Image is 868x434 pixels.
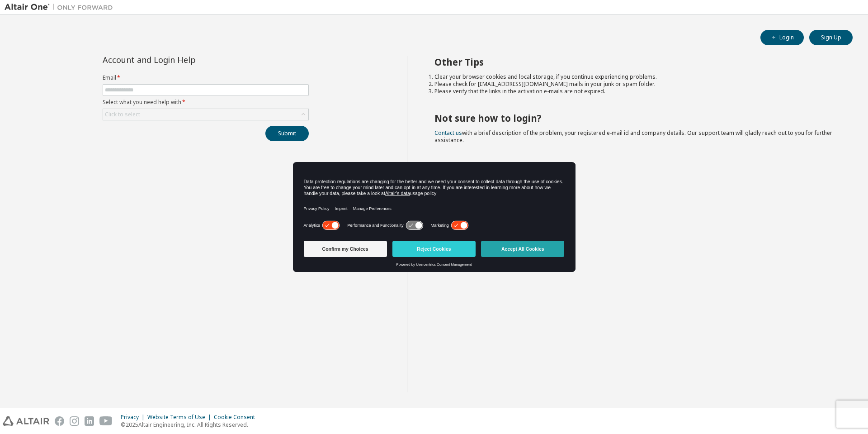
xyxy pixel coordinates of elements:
a: Contact us [434,129,462,137]
img: youtube.svg [99,416,113,426]
img: linkedin.svg [85,416,94,426]
label: Email [103,74,309,81]
div: Click to select [105,111,140,118]
span: with a brief description of the problem, your registered e-mail id and company details. Our suppo... [434,129,832,144]
li: Clear your browser cookies and local storage, if you continue experiencing problems. [434,73,837,81]
li: Please verify that the links in the activation e-mails are not expired. [434,88,837,95]
button: Submit [265,126,309,141]
p: © 2025 Altair Engineering, Inc. All Rights Reserved. [121,421,260,429]
label: Select what you need help with [103,99,309,106]
img: altair_logo.svg [3,416,49,426]
div: Privacy [121,414,147,421]
button: Login [760,30,804,45]
li: Please check for [EMAIL_ADDRESS][DOMAIN_NAME] mails in your junk or spam folder. [434,81,837,88]
h2: Not sure how to login? [434,112,837,124]
button: Sign Up [809,30,853,45]
img: Altair One [5,3,118,12]
img: facebook.svg [55,416,64,426]
h2: Other Tips [434,56,837,68]
img: instagram.svg [70,416,79,426]
div: Account and Login Help [103,56,268,63]
div: Website Terms of Use [147,414,214,421]
div: Cookie Consent [214,414,260,421]
div: Click to select [103,109,308,120]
